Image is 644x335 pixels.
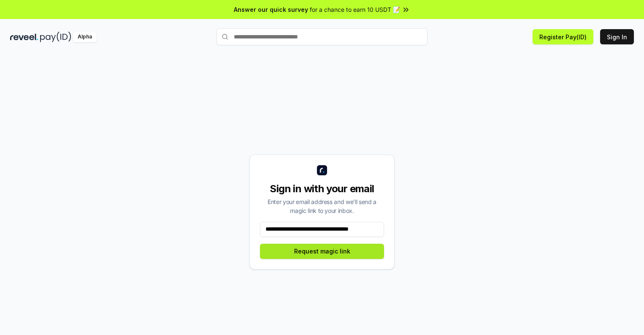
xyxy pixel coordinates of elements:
div: Sign in with your email [260,182,384,196]
button: Request magic link [260,244,384,259]
span: for a chance to earn 10 USDT 📝 [310,5,400,14]
button: Register Pay(ID) [533,29,593,44]
div: Enter your email address and we’ll send a magic link to your inbox. [260,197,384,215]
div: Alpha [73,32,97,42]
button: Sign In [600,29,634,44]
span: Answer our quick survey [234,5,308,14]
img: reveel_dark [10,32,38,42]
img: logo_small [317,165,327,175]
img: pay_id [40,32,71,42]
